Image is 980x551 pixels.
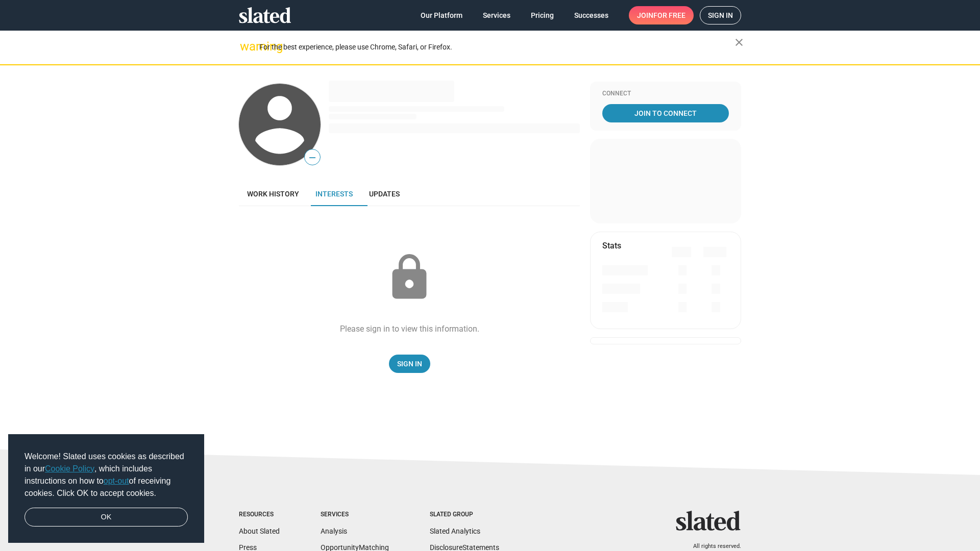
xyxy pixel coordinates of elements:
div: Services [321,511,389,519]
mat-card-title: Stats [602,240,621,251]
span: for free [653,6,685,24]
div: Please sign in to view this information. [340,323,479,334]
div: Connect [602,90,729,98]
a: Work history [239,182,307,206]
div: Slated Group [430,511,499,519]
span: Welcome! Slated uses cookies as described in our , which includes instructions on how to of recei... [24,450,188,499]
span: Join [637,6,685,24]
span: Services [483,6,510,24]
span: Updates [369,190,400,198]
a: Slated Analytics [430,527,480,535]
div: cookieconsent [8,434,204,543]
a: Pricing [523,6,562,24]
a: About Slated [239,527,280,535]
a: opt-out [104,477,129,485]
span: — [305,151,320,164]
a: Joinfor free [629,6,694,24]
a: Join To Connect [602,104,729,122]
span: Interests [315,190,353,198]
a: Interests [307,182,361,206]
a: Sign in [700,6,741,24]
span: Pricing [531,6,554,24]
a: Successes [566,6,617,24]
a: dismiss cookie message [24,508,188,527]
span: Successes [574,6,608,24]
a: Our Platform [412,6,471,24]
span: Sign In [397,355,422,373]
div: Resources [239,511,280,519]
a: Analysis [321,527,347,535]
span: Work history [247,190,299,198]
a: Sign In [389,355,430,373]
mat-icon: lock [384,252,435,303]
span: Join To Connect [604,104,727,122]
a: Cookie Policy [45,464,94,473]
mat-icon: warning [240,40,252,53]
mat-icon: close [733,36,745,48]
a: Services [475,6,519,24]
span: Sign in [708,7,733,24]
div: For the best experience, please use Chrome, Safari, or Firefox. [259,40,735,54]
a: Updates [361,182,408,206]
span: Our Platform [421,6,462,24]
